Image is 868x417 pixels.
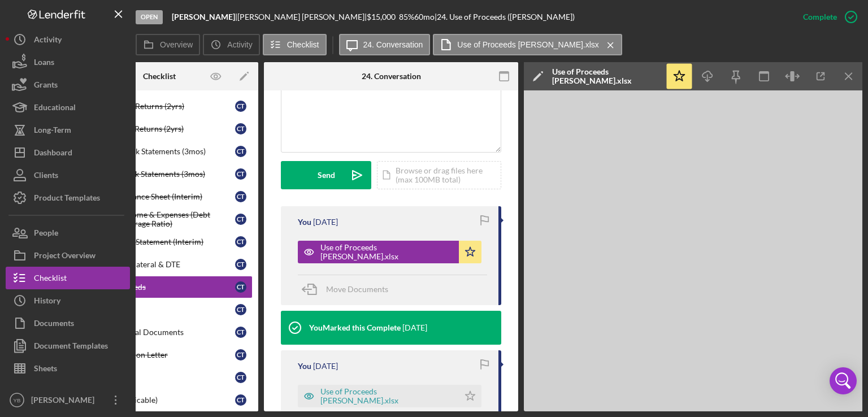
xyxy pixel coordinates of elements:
div: Open [136,10,163,24]
div: Complete [803,6,837,28]
div: Sheets [34,357,57,383]
div: C T [235,304,246,315]
div: Use of Proceeds [PERSON_NAME].xlsx [552,67,659,85]
label: Use of Proceeds [PERSON_NAME].xlsx [457,40,599,49]
div: Documents [34,312,74,337]
div: C T [235,259,246,270]
div: Checklist [143,72,176,81]
a: Resume/BioCT [66,298,253,321]
div: 85 % [399,12,414,21]
div: Business Balance Sheet (Interim) [89,192,235,201]
button: Documents [6,312,130,335]
a: Use of ProceedsCT [66,276,253,298]
a: Profit & Loss Statement (Interim)CT [66,231,253,253]
span: Move Documents [326,284,388,294]
iframe: Document Preview [524,90,863,411]
time: 2025-08-01 00:33 [313,362,338,371]
b: [PERSON_NAME] [172,12,235,21]
div: Use of Proceeds [PERSON_NAME].xlsx [320,387,453,405]
div: Use of Proceeds [89,283,235,292]
div: Lease (if applicable) [89,396,235,405]
div: [PERSON_NAME] [PERSON_NAME] | [237,12,367,21]
div: Business Bank Statements (3mos) [89,170,235,179]
div: C T [235,214,246,225]
button: Complete [792,6,862,28]
div: C T [235,146,246,157]
div: Personal Bank Statements (3mos) [89,147,235,156]
div: C T [235,372,246,383]
a: Business Collateral & DTECT [66,253,253,276]
a: Business Bank Statements (3mos)CT [66,163,253,185]
div: Personal Tax Returns (2yrs) [89,102,235,111]
div: You [298,362,311,371]
div: C T [235,236,246,247]
div: Organizational Documents [89,328,235,337]
button: Sheets [6,357,130,380]
time: 2025-08-05 16:45 [313,218,338,227]
div: Business Collateral & DTE [89,260,235,269]
button: YB[PERSON_NAME] [6,389,130,411]
button: 24. Conversation [339,34,431,55]
a: EIN Verification LetterCT [66,344,253,366]
div: C T [235,394,246,406]
button: Checklist [263,34,327,55]
div: 24. Conversation [362,72,421,81]
text: YB [14,397,21,403]
div: You Marked this Complete [309,323,401,332]
button: Overview [136,34,200,55]
div: C T [235,281,246,293]
div: You [298,218,311,227]
span: $15,000 [367,12,396,21]
button: Use of Proceeds [PERSON_NAME].xlsx [433,34,622,55]
a: Personal Tax Returns (2yrs)CT [66,95,253,118]
div: C T [235,349,246,360]
a: Business Balance Sheet (Interim)CT [66,185,253,208]
a: Organizational DocumentsCT [66,321,253,344]
div: Business Income & Expenses (Debt Service Coverage Ratio) [89,210,235,228]
div: W9 [89,373,235,382]
div: C T [235,168,246,180]
button: Document Templates [6,335,130,357]
button: Send [281,161,371,189]
div: Open Intercom Messenger [830,367,857,394]
label: Overview [160,40,193,49]
label: Checklist [287,40,319,49]
div: Profit & Loss Statement (Interim) [89,237,235,246]
a: Personal Bank Statements (3mos)CT [66,140,253,163]
a: Business Income & Expenses (Debt Service Coverage Ratio)CT [66,208,253,231]
div: C T [235,101,246,112]
div: EIN Verification Letter [89,350,235,359]
button: Use of Proceeds [PERSON_NAME].xlsx [298,241,481,263]
div: | [172,12,237,21]
div: Use of Proceeds [PERSON_NAME].xlsx [320,243,453,261]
